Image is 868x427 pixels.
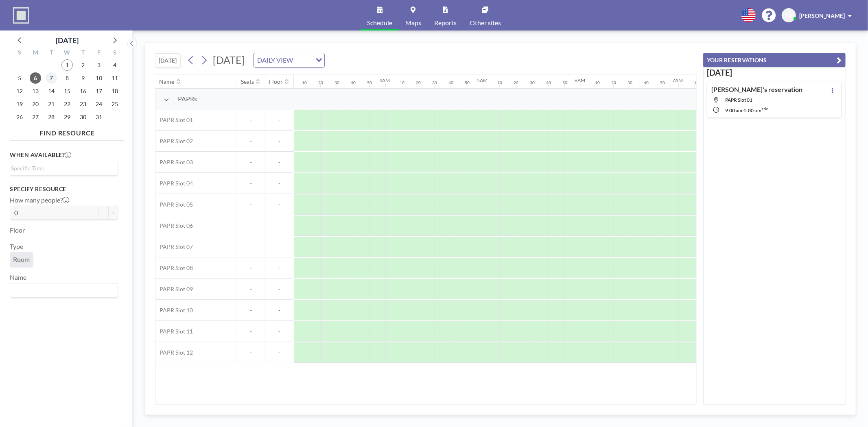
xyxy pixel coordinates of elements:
[77,98,89,110] span: Thursday, October 23, 2025
[10,242,23,251] label: Type
[575,77,585,83] div: 6AM
[711,85,802,94] h4: [PERSON_NAME]'s reservation
[13,255,30,263] span: Room
[46,98,57,110] span: Tuesday, October 21, 2025
[379,77,390,83] div: 4AM
[237,243,265,251] span: -
[470,20,501,26] span: Other sites
[61,111,73,123] span: Wednesday, October 29, 2025
[155,328,193,335] span: PAPR Slot 11
[14,72,25,84] span: Sunday, October 5, 2025
[265,137,294,145] span: -
[93,111,105,123] span: Friday, October 31, 2025
[213,54,245,66] span: [DATE]
[627,80,632,85] div: 30
[61,85,73,97] span: Wednesday, October 15, 2025
[318,80,323,85] div: 20
[744,107,761,113] span: 5:00 PM
[59,48,75,59] div: W
[703,53,846,67] button: YOUR RESERVATIONS
[93,98,105,110] span: Friday, October 24, 2025
[546,80,551,85] div: 40
[237,180,265,187] span: -
[611,80,616,85] div: 20
[14,85,25,97] span: Sunday, October 12, 2025
[30,98,41,110] span: Monday, October 20, 2025
[799,12,845,19] span: [PERSON_NAME]
[155,264,193,272] span: PAPR Slot 08
[77,85,89,97] span: Thursday, October 16, 2025
[109,85,120,97] span: Saturday, October 18, 2025
[155,307,193,314] span: PAPR Slot 10
[644,80,649,85] div: 40
[237,201,265,208] span: -
[10,283,118,297] div: Search for option
[265,307,294,314] span: -
[178,95,197,103] span: PAPRs
[109,59,120,71] span: Saturday, October 4, 2025
[155,243,193,251] span: PAPR Slot 07
[265,349,294,356] span: -
[11,285,113,296] input: Search for option
[61,59,73,71] span: Wednesday, October 1, 2025
[28,48,44,59] div: M
[10,162,118,174] div: Search for option
[432,80,437,85] div: 30
[269,78,283,85] div: Floor
[335,80,339,85] div: 30
[562,80,567,85] div: 50
[10,126,125,137] h4: FIND RESOURCE
[448,80,453,85] div: 40
[367,80,372,85] div: 50
[237,307,265,314] span: -
[93,72,105,84] span: Friday, October 10, 2025
[30,72,41,84] span: Monday, October 6, 2025
[434,20,457,26] span: Reports
[514,80,518,85] div: 20
[109,98,120,110] span: Saturday, October 25, 2025
[44,48,59,59] div: T
[265,116,294,124] span: -
[155,180,193,187] span: PAPR Slot 04
[265,264,294,272] span: -
[77,59,89,71] span: Thursday, October 2, 2025
[46,72,57,84] span: Tuesday, October 7, 2025
[107,48,122,59] div: S
[785,12,792,19] span: KL
[237,328,265,335] span: -
[11,164,113,173] input: Search for option
[693,80,697,85] div: 10
[672,77,683,83] div: 7AM
[77,72,89,84] span: Thursday, October 9, 2025
[295,55,311,65] input: Search for option
[61,98,73,110] span: Wednesday, October 22, 2025
[12,48,28,59] div: S
[160,78,175,85] div: Name
[497,80,502,85] div: 10
[46,111,57,123] span: Tuesday, October 28, 2025
[14,98,25,110] span: Sunday, October 19, 2025
[61,72,73,84] span: Wednesday, October 8, 2025
[761,106,769,111] sup: +4d
[93,85,105,97] span: Friday, October 17, 2025
[265,243,294,251] span: -
[256,55,295,65] span: DAILY VIEW
[237,159,265,166] span: -
[98,206,108,220] button: -
[109,72,120,84] span: Saturday, October 11, 2025
[405,20,421,26] span: Maps
[302,80,307,85] div: 10
[367,20,392,26] span: Schedule
[155,285,193,293] span: PAPR Slot 09
[237,137,265,145] span: -
[241,78,254,85] div: Seats
[477,77,488,83] div: 5AM
[10,273,26,281] label: Name
[725,97,752,103] span: PAPR Slot 01
[254,53,324,67] div: Search for option
[530,80,535,85] div: 30
[595,80,600,85] div: 10
[265,285,294,293] span: -
[237,116,265,124] span: -
[237,285,265,293] span: -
